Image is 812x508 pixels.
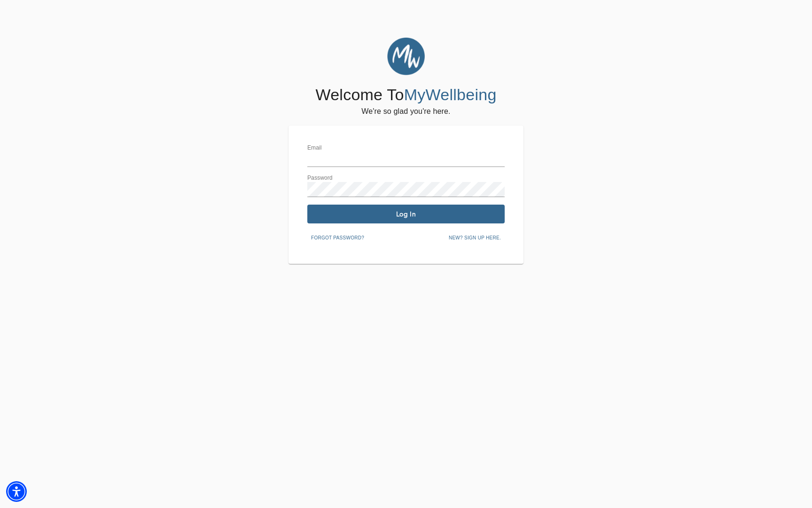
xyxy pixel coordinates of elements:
span: New? Sign up here. [449,234,501,242]
span: MyWellbeing [404,86,497,103]
label: Email [307,145,322,151]
div: Accessibility Menu [6,481,27,502]
h6: We're so glad you're here. [361,105,450,118]
label: Password [307,175,333,181]
button: Log In [307,205,505,223]
button: New? Sign up here. [445,231,505,245]
a: Forgot password? [307,233,368,241]
span: Forgot password? [311,234,364,242]
span: Log In [311,210,501,219]
img: MyWellbeing [387,38,425,75]
h4: Welcome To [315,85,496,105]
button: Forgot password? [307,231,368,245]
